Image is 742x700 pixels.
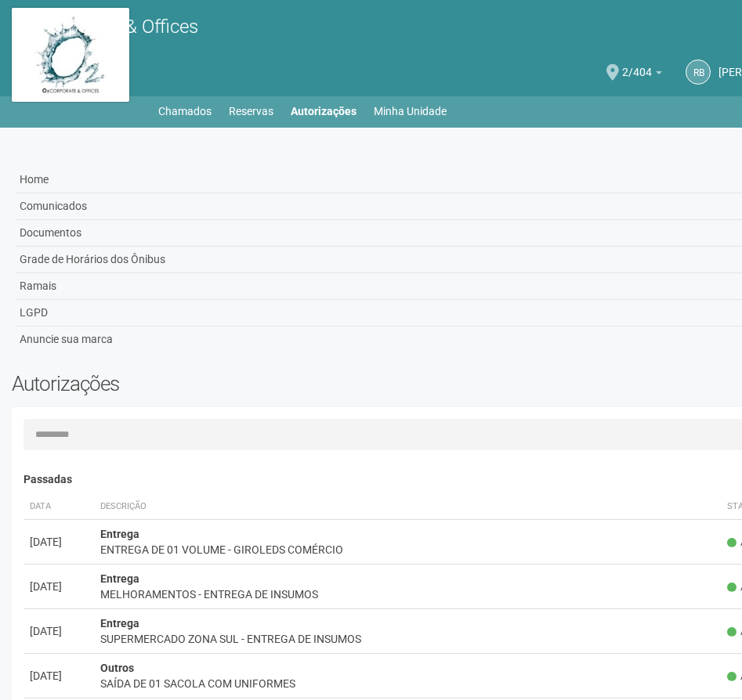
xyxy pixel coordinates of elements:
strong: Entrega [100,617,139,630]
a: Autorizações [291,100,357,122]
a: 2/404 [622,68,662,81]
div: MELHORAMENTOS - ENTREGA DE INSUMOS [100,586,715,602]
div: [DATE] [30,534,88,550]
a: RB [686,60,711,85]
h2: Autorizações [12,372,419,395]
a: Reservas [229,100,273,122]
div: SAÍDA DE 01 SACOLA COM UNIFORMES [100,676,715,691]
div: [DATE] [30,623,88,639]
img: logo.jpg [12,8,129,102]
span: O2 Corporate & Offices [12,16,198,38]
strong: Entrega [100,528,139,540]
a: Minha Unidade [374,100,447,122]
th: Descrição [94,494,721,520]
th: Data [24,494,94,520]
div: [DATE] [30,579,88,594]
span: 2/404 [622,51,652,78]
strong: Entrega [100,572,139,585]
strong: Outros [100,662,134,674]
div: SUPERMERCADO ZONA SUL - ENTREGA DE INSUMOS [100,631,715,647]
div: [DATE] [30,668,88,684]
a: Chamados [158,100,212,122]
div: ENTREGA DE 01 VOLUME - GIROLEDS COMÉRCIO [100,542,715,557]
